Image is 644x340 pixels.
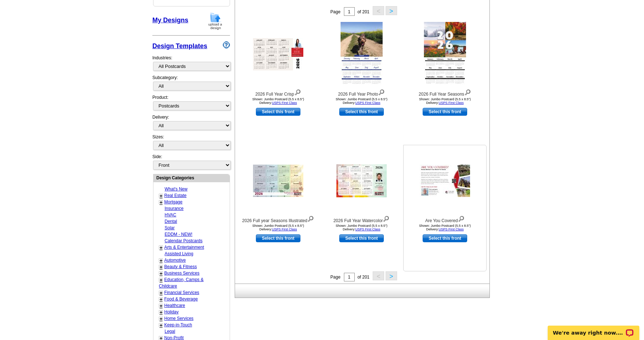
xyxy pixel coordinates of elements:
[272,101,297,105] a: USPS First Class
[336,164,387,197] img: 2026 Full Year Watercolor
[164,309,179,314] a: Holiday
[164,264,197,269] a: Beauty & Fitness
[405,88,484,97] div: 2026 Full Year Seasons
[160,316,162,322] a: +
[165,232,192,237] a: EDDM - NEW!
[165,219,177,224] a: Dental
[160,303,162,309] a: +
[152,134,230,153] div: Sizes:
[164,258,186,263] a: Automotive
[239,88,318,97] div: 2026 Full Year Crisp
[165,212,176,217] a: HVAC
[165,225,175,230] a: Solar
[239,214,318,224] div: 2026 Full year Seasons Illustrated
[164,322,192,327] a: Keep-in-Touch
[165,187,188,192] a: What's New
[294,88,301,96] img: view design details
[256,108,300,116] a: use this design
[256,234,300,242] a: use this design
[330,9,340,14] span: Page
[164,245,204,250] a: Arts & Entertainment
[164,199,183,205] a: Mortgage
[223,41,230,49] img: design-wizard-help-icon.png
[307,214,314,222] img: view design details
[164,303,185,308] a: Healthcare
[152,17,188,24] a: My Designs
[152,94,230,114] div: Product:
[378,88,385,96] img: view design details
[341,22,383,87] img: 2026 Full Year Photo
[373,6,384,15] button: <
[358,275,369,280] span: of 201
[239,224,318,231] div: Shown: Jumbo Postcard (5.5 x 8.5") Delivery:
[160,309,162,315] a: +
[330,275,340,280] span: Page
[439,101,464,105] a: USPS First Class
[152,74,230,94] div: Subcategory:
[159,277,203,289] a: Education, Camps & Childcare
[383,214,390,222] img: view design details
[160,264,162,270] a: +
[160,199,162,205] a: +
[405,214,484,224] div: Are You Covered
[164,290,199,295] a: Financial Services
[165,329,175,334] a: Legal
[152,42,207,50] a: Design Templates
[160,258,162,263] a: +
[322,224,401,231] div: Shown: Jumbo Postcard (5.5 x 8.5") Delivery:
[160,322,162,328] a: +
[160,245,162,251] a: +
[253,38,303,70] img: 2026 Full Year Crisp
[239,97,318,105] div: Shown: Jumbo Postcard (5.5 x 8.5") Delivery:
[164,297,198,302] a: Food & Beverage
[339,108,384,116] a: use this design
[152,153,230,170] div: Side:
[464,88,471,96] img: view design details
[355,101,381,105] a: USPS First Class
[355,228,381,231] a: USPS First Class
[160,277,162,283] a: +
[165,238,202,243] a: Calendar Postcards
[160,297,162,302] a: +
[386,6,397,15] button: >
[160,193,162,199] a: +
[423,234,467,242] a: use this design
[165,206,184,211] a: Insurance
[373,271,384,280] button: <
[358,9,369,14] span: of 201
[164,271,199,276] a: Business Services
[165,251,193,256] a: Assisted Living
[439,228,464,231] a: USPS First Class
[164,193,187,198] a: Real Estate
[405,224,484,231] div: Shown: Jumbo Postcard (5.5 x 8.5") Delivery:
[458,214,465,222] img: view design details
[164,316,193,321] a: Home Services
[206,12,225,30] img: upload-design
[272,228,297,231] a: USPS First Class
[153,174,230,181] div: Design Categories
[420,165,470,197] img: Are You Covered
[253,165,303,197] img: 2026 Full year Seasons Illustrated
[405,97,484,105] div: Shown: Jumbo Postcard (5.5 x 8.5") Delivery:
[424,22,466,87] img: 2026 Full Year Seasons
[543,317,644,340] iframe: LiveChat chat widget
[152,51,230,74] div: Industries:
[152,114,230,134] div: Delivery:
[322,97,401,105] div: Shown: Jumbo Postcard (5.5 x 8.5") Delivery:
[386,271,397,280] button: >
[322,88,401,97] div: 2026 Full Year Photo
[322,214,401,224] div: 2026 Full Year Watercolor
[339,234,384,242] a: use this design
[160,271,162,276] a: +
[423,108,467,116] a: use this design
[160,290,162,296] a: +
